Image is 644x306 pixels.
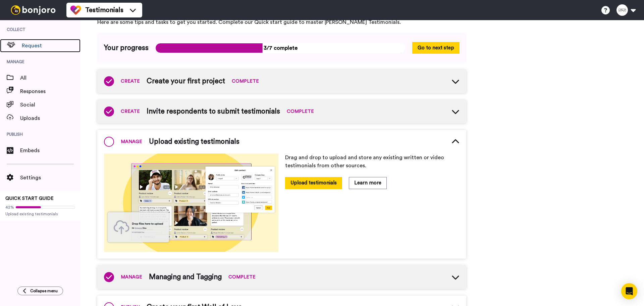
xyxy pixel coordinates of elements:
[121,274,142,280] span: MANAGE
[349,177,387,189] button: Learn more
[285,177,342,189] button: Upload testimonials
[104,43,149,53] span: Your progress
[17,287,63,295] button: Collapse menu
[228,274,256,280] span: COMPLETE
[8,5,58,15] img: bj-logo-header-white.svg
[121,78,140,85] span: CREATE
[104,154,278,252] img: 4a9e73a18bff383a38bab373c66e12b8.png
[147,106,280,117] span: Invite respondents to submit testimonials
[85,5,123,15] span: Testimonials
[147,76,225,86] span: Create your first project
[5,196,54,201] span: QUICK START GUIDE
[20,74,80,82] span: All
[5,211,75,217] span: Upload existing testimonials
[70,5,81,15] img: tm-color.svg
[20,174,80,182] span: Settings
[232,78,259,85] span: COMPLETE
[155,43,406,53] span: 3/7 complete
[20,87,80,95] span: Responses
[97,18,466,26] span: Here are some tips and tasks to get you started. Complete our Quick start guide to master [PERSON...
[621,283,637,299] div: Open Intercom Messenger
[149,137,239,147] span: Upload existing testimonials
[20,146,80,155] span: Embeds
[20,101,80,109] span: Social
[30,288,58,294] span: Collapse menu
[412,42,460,54] button: Go to next step
[5,205,14,210] span: 42%
[121,108,140,115] span: CREATE
[22,42,80,50] span: Request
[149,272,222,282] span: Managing and Tagging
[285,154,460,170] p: Drag and drop to upload and store any existing written or video testimonials from other sources.
[121,138,142,145] span: MANAGE
[20,114,80,122] span: Uploads
[287,108,314,115] span: COMPLETE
